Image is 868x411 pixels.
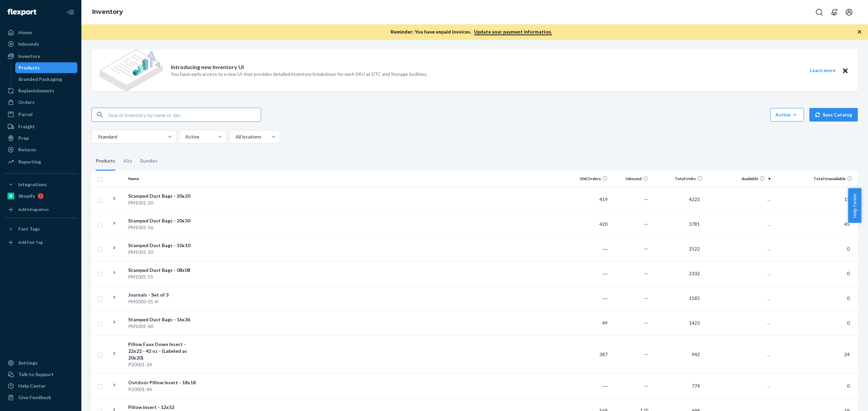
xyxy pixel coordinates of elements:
[128,386,199,393] div: P20001-44
[140,152,158,171] div: Bundles
[171,71,428,78] p: You have early access to a new UI that provides detailed inventory breakdown for each SKU at DTC ...
[844,320,852,326] span: 0
[644,320,648,326] span: —
[185,133,185,140] input: Active
[842,5,856,19] button: Open account menu
[644,271,648,276] span: —
[848,188,861,223] button: Help Center
[18,111,33,118] div: Parcel
[474,29,552,35] a: Update your payment information.
[708,270,770,277] p: ...
[15,62,78,73] a: Products
[4,369,77,380] a: Talk to Support
[708,295,770,302] p: ...
[18,360,38,366] div: Settings
[18,29,32,36] div: Home
[100,49,163,91] img: new-reports-banner-icon.82668bd98b6a51aee86340f2a7b77ae3.png
[18,193,35,199] div: Shopify
[4,51,77,62] a: Inventory
[844,246,852,252] span: 0
[18,87,54,94] div: Replenishments
[18,239,43,245] div: Add Fast Tag
[686,196,703,202] span: 4223
[689,383,703,389] span: 774
[4,358,77,368] a: Settings
[686,246,703,252] span: 2522
[18,146,36,153] div: Returns
[64,5,77,19] button: Close Navigation
[4,85,77,96] a: Replenishments
[18,99,35,106] div: Orders
[128,199,199,206] div: PM1001-20
[770,108,804,122] button: Action
[18,53,40,60] div: Inventory
[4,223,77,234] button: Fast Tags
[18,383,46,389] div: Help Center
[4,109,77,120] a: Parcel
[4,392,77,403] button: Give Feedback
[773,171,858,187] th: Total Unavailable
[15,74,78,85] a: Branded Packaging
[644,383,648,389] span: —
[18,123,35,130] div: Freight
[128,341,199,361] div: Pillow Faux Down Insert - 22x22 - 42 oz - (Labeled as 20x20)
[4,179,77,190] button: Integrations
[708,221,770,228] p: ...
[841,66,850,75] button: Close
[610,171,651,187] th: Inbound
[4,39,77,49] a: Inbounds
[18,207,48,212] div: Add Integration
[570,261,610,286] td: ―
[4,97,77,108] a: Orders
[18,225,40,232] div: Fast Tags
[644,351,648,357] span: —
[844,271,852,276] span: 0
[644,196,648,202] span: —
[809,108,858,122] button: Sync Catalog
[651,171,705,187] th: Total Units
[570,171,610,187] th: 30d Orders
[708,245,770,252] p: ...
[7,9,36,16] img: Flexport logo
[644,295,648,301] span: —
[644,246,648,252] span: —
[128,217,199,224] div: Stamped Dust Bags - 20x30
[570,310,610,335] td: 49
[686,320,703,326] span: 1423
[128,298,199,305] div: PM5003-01-K
[708,351,770,358] p: ...
[87,2,129,22] ol: breadcrumbs
[4,156,77,167] a: Reporting
[128,404,199,411] div: Pillow Insert - 12x52
[4,204,77,215] a: Add Integration
[123,152,132,171] div: Kits
[96,152,115,171] div: Products
[128,316,199,323] div: Stamped Dust Bags - 16x36
[128,267,199,274] div: Stamped Dust Bags - 08x08
[708,320,770,326] p: ...
[18,135,29,142] div: Prep
[18,158,41,165] div: Reporting
[4,121,77,132] a: Freight
[18,371,54,378] div: Talk to Support
[128,291,199,298] div: Journals - Set of 3
[128,274,199,280] div: PM1001-55
[97,133,98,140] input: Standard
[775,111,799,118] div: Action
[18,41,39,47] div: Inbounds
[18,394,51,401] div: Give Feedback
[128,224,199,231] div: PM1001-56
[705,171,773,187] th: Available
[686,295,703,301] span: 1585
[570,236,610,261] td: ―
[570,335,610,373] td: 387
[844,383,852,389] span: 0
[125,171,202,187] th: Name
[570,212,610,236] td: 420
[570,286,610,310] td: ―
[19,64,40,71] div: Products
[842,196,852,202] span: 11
[171,63,244,71] p: Introducing new Inventory UI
